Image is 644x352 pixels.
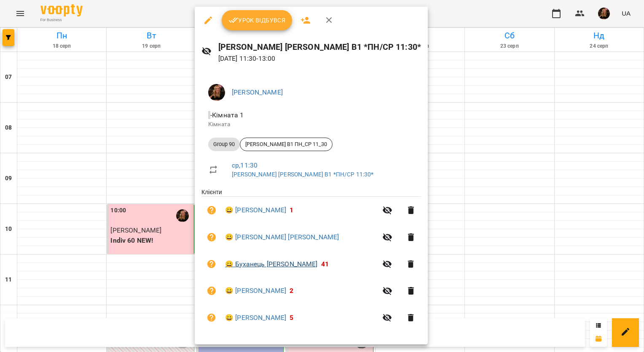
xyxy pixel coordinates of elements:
button: Візит ще не сплачено. Додати оплату? [201,308,222,328]
button: Візит ще не сплачено. Додати оплату? [201,254,222,274]
a: [PERSON_NAME] [PERSON_NAME] В1 *ПН/СР 11:30* [232,171,373,178]
button: Візит ще не сплачено. Додати оплату? [201,227,222,247]
span: [PERSON_NAME] В1 ПН_СР 11_30 [240,141,332,148]
span: 41 [321,260,329,268]
div: [PERSON_NAME] В1 ПН_СР 11_30 [240,138,333,151]
a: 😀 [PERSON_NAME] [225,286,286,296]
span: 5 [290,314,293,322]
span: - Кімната 1 [208,111,246,119]
span: Group 90 [208,141,240,148]
p: [DATE] 11:30 - 13:00 [218,54,421,64]
button: Урок відбувся [222,10,292,30]
a: 😀 [PERSON_NAME] [225,205,286,215]
a: 😀 Буханець [PERSON_NAME] [225,259,318,269]
a: 😀 [PERSON_NAME] [PERSON_NAME] [225,232,339,242]
img: 019b2ef03b19e642901f9fba5a5c5a68.jpg [208,84,225,101]
a: [PERSON_NAME] [232,88,283,96]
span: 1 [290,206,293,214]
button: Візит ще не сплачено. Додати оплату? [201,200,222,220]
p: Кімната [208,120,414,129]
h6: [PERSON_NAME] [PERSON_NAME] В1 *ПН/СР 11:30* [218,41,421,54]
a: ср , 11:30 [232,161,258,169]
a: 😀 [PERSON_NAME] [225,313,286,323]
span: 2 [290,287,293,295]
button: Візит ще не сплачено. Додати оплату? [201,281,222,301]
span: Урок відбувся [228,15,286,25]
ul: Клієнти [201,188,421,334]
